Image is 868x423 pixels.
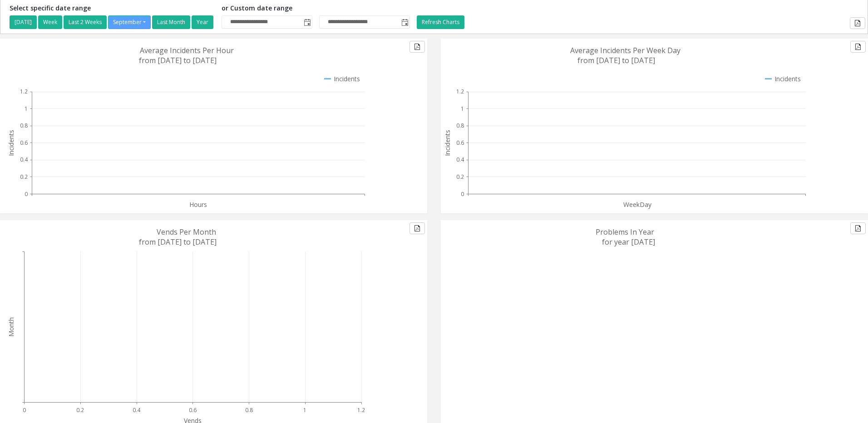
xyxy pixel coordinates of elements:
[303,406,306,414] text: 1
[596,227,654,237] text: Problems In Year
[456,156,464,163] text: 0.4
[20,88,28,95] text: 1.2
[409,41,425,53] button: Export to pdf
[10,5,215,12] h5: Select specific date range
[133,406,141,414] text: 0.4
[461,190,464,198] text: 0
[456,122,464,129] text: 0.8
[10,15,37,29] button: [DATE]
[20,122,28,129] text: 0.8
[23,406,26,414] text: 0
[38,15,62,29] button: Week
[189,406,197,414] text: 0.6
[64,15,107,29] button: Last 2 Weeks
[245,406,253,414] text: 0.8
[461,105,464,113] text: 1
[7,317,15,337] text: Month
[108,15,151,29] button: September
[139,237,217,247] text: from [DATE] to [DATE]
[357,406,365,414] text: 1.2
[139,55,217,65] text: from [DATE] to [DATE]
[157,227,216,237] text: Vends Per Month
[577,55,655,65] text: from [DATE] to [DATE]
[20,156,28,163] text: 0.4
[456,139,464,147] text: 0.6
[140,45,234,55] text: Average Incidents Per Hour
[222,5,410,12] h5: or Custom date range
[417,15,464,29] button: Refresh Charts
[399,16,409,29] span: Toggle popup
[602,237,655,247] text: for year [DATE]
[443,130,452,156] text: Incidents
[570,45,681,55] text: Average Incidents Per Week Day
[7,130,15,156] text: Incidents
[623,200,652,209] text: WeekDay
[76,406,84,414] text: 0.2
[152,15,190,29] button: Last Month
[302,16,312,29] span: Toggle popup
[20,173,28,181] text: 0.2
[192,15,213,29] button: Year
[850,41,866,53] button: Export to pdf
[189,200,207,209] text: Hours
[456,173,464,181] text: 0.2
[850,17,865,29] button: Export to pdf
[850,222,866,234] button: Export to pdf
[409,222,425,234] button: Export to pdf
[25,105,28,113] text: 1
[456,88,464,95] text: 1.2
[20,139,28,147] text: 0.6
[25,190,28,198] text: 0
